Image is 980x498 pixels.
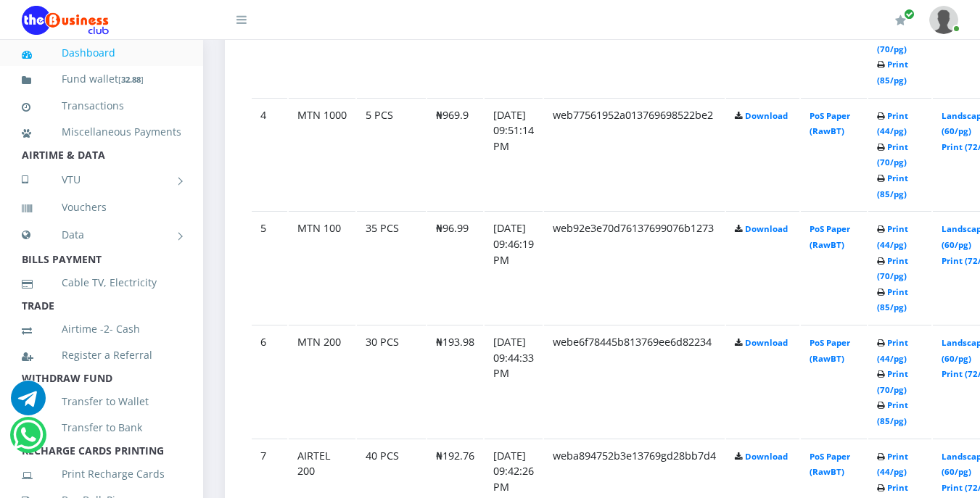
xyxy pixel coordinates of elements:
[22,162,181,198] a: VTU
[877,255,908,282] a: Print (70/pg)
[121,74,141,85] b: 32.88
[877,141,908,168] a: Print (70/pg)
[22,457,181,491] a: Print Recharge Cards
[289,98,355,210] td: MTN 1000
[118,74,144,85] small: [ ]
[22,312,181,346] a: Airtime -2- Cash
[877,59,908,86] a: Print (85/pg)
[929,6,958,34] img: User
[877,399,908,426] a: Print (85/pg)
[544,211,725,323] td: web92e3e70d76137699076b1273
[485,211,543,323] td: [DATE] 09:46:19 PM
[810,337,850,364] a: PoS Paper (RawBT)
[895,14,906,26] i: Renew/Upgrade Subscription
[745,451,788,462] a: Download
[22,36,181,70] a: Dashboard
[13,428,43,452] a: Chat for support
[427,211,483,323] td: ₦96.99
[22,191,181,224] a: Vouchers
[745,110,788,121] a: Download
[877,28,908,54] a: Print (70/pg)
[877,451,908,478] a: Print (44/pg)
[252,98,287,210] td: 4
[485,98,543,210] td: [DATE] 09:51:14 PM
[252,325,287,437] td: 6
[11,391,46,415] a: Chat for support
[810,223,850,250] a: PoS Paper (RawBT)
[22,217,181,253] a: Data
[427,325,483,437] td: ₦193.98
[289,211,355,323] td: MTN 100
[877,223,908,250] a: Print (44/pg)
[22,62,181,96] a: Fund wallet[32.88]
[877,337,908,364] a: Print (44/pg)
[544,98,725,210] td: web77561952a013769698522be2
[252,211,287,323] td: 5
[22,411,181,444] a: Transfer to Bank
[877,368,908,395] a: Print (70/pg)
[877,286,908,313] a: Print (85/pg)
[544,325,725,437] td: webe6f78445b813769ee6d82234
[22,339,181,372] a: Register a Referral
[904,9,915,20] span: Renew/Upgrade Subscription
[427,98,483,210] td: ₦969.9
[22,115,181,149] a: Miscellaneous Payments
[357,98,426,210] td: 5 PCS
[22,385,181,418] a: Transfer to Wallet
[810,451,850,478] a: PoS Paper (RawBT)
[289,325,355,437] td: MTN 200
[745,223,788,234] a: Download
[745,337,788,348] a: Download
[22,6,109,35] img: Logo
[22,266,181,299] a: Cable TV, Electricity
[485,325,543,437] td: [DATE] 09:44:33 PM
[877,173,908,199] a: Print (85/pg)
[357,211,426,323] td: 35 PCS
[810,110,850,137] a: PoS Paper (RawBT)
[357,325,426,437] td: 30 PCS
[877,110,908,137] a: Print (44/pg)
[22,89,181,123] a: Transactions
